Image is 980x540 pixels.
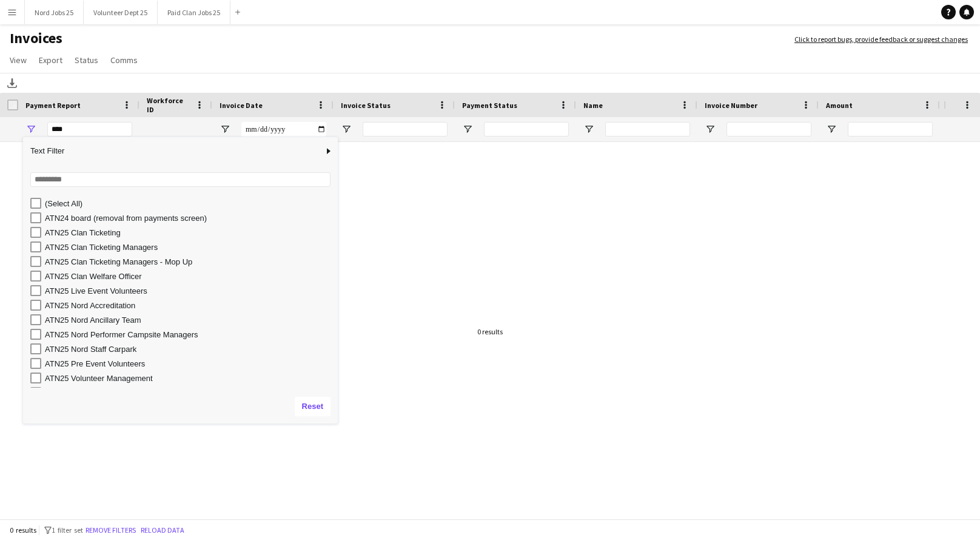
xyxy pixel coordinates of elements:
button: Open Filter Menu [341,124,352,135]
button: Open Filter Menu [826,124,837,135]
div: ATN25 Clan Ticketing [45,228,334,237]
div: (Select All) [45,199,334,208]
div: ATN25 Clan Welfare Officer [45,272,334,281]
input: Amount Filter Input [848,122,933,137]
a: Comms [106,52,143,68]
input: Invoice Number Filter Input [727,122,811,137]
div: ATN25 Clan Ticketing Managers [45,243,334,252]
a: Export [34,52,67,68]
button: Reset [295,397,331,416]
div: ATN25 Nord Staff Carpark [45,345,334,354]
span: Payment Report [25,101,81,110]
span: Invoice Number [705,101,757,110]
span: 1 filter set [52,525,83,535]
span: Payment Status [462,101,517,110]
span: Text Filter [23,141,323,161]
div: ATN24 board (removal from payments screen) [45,214,334,223]
input: Column with Header Selection [7,100,18,111]
button: Volunteer Dept 25 [84,1,158,24]
input: Invoice Status Filter Input [363,122,448,137]
span: Workforce ID [147,96,190,114]
div: Column Filter [23,137,338,424]
div: ATN25 Nord Accreditation [45,301,334,310]
button: Open Filter Menu [462,124,473,135]
button: Open Filter Menu [220,124,230,135]
button: Paid Clan Jobs 25 [158,1,230,24]
button: Reload data [138,524,187,537]
span: Amount [826,101,853,110]
button: Nord Jobs 25 [25,1,84,24]
app-action-btn: Download [5,76,19,90]
span: Export [39,55,62,66]
span: Status [75,55,98,66]
button: Open Filter Menu [705,124,716,135]
button: Open Filter Menu [25,124,36,135]
span: Invoice Status [341,101,391,110]
div: 0 results [477,327,503,336]
div: ATN25 Live Event Volunteers [45,286,334,295]
input: Search filter values [30,172,331,187]
span: Comms [110,55,138,66]
span: View [10,55,27,66]
span: Name [583,101,603,110]
a: Click to report bugs, provide feedback or suggest changes [794,34,968,45]
a: Status [70,52,103,68]
div: ATN25 Pre Event Volunteers [45,359,334,368]
div: ATN25 Nord Performer Campsite Managers [45,330,334,339]
div: ATN25 Clan Ticketing Managers - Mop Up [45,257,334,266]
input: Invoice Date Filter Input [241,122,326,137]
button: Open Filter Menu [583,124,594,135]
div: ATN25 Volunteer Management [45,374,334,383]
input: Name Filter Input [605,122,690,137]
div: ATN25 Nord Ancillary Team [45,316,334,325]
button: Remove filters [83,524,138,537]
a: View [5,52,32,68]
span: Invoice Date [220,101,263,110]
